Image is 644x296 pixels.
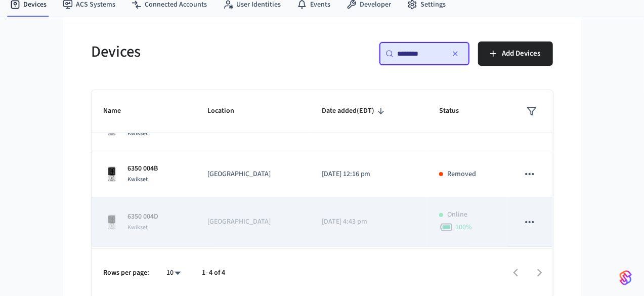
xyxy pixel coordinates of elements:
[128,223,148,232] span: Kwikset
[207,217,297,227] p: [GEOGRAPHIC_DATA]
[128,163,158,174] p: 6350 004B
[104,103,135,119] span: Name
[128,212,159,222] p: 6350 004D
[92,41,316,62] h5: Devices
[128,175,148,184] span: Kwikset
[620,270,632,286] img: SeamLogoGradient.69752ec5.svg
[478,41,553,66] button: Add Devices
[207,169,297,180] p: [GEOGRAPHIC_DATA]
[322,103,388,119] span: Date added(EDT)
[104,166,120,182] img: Kwikset Halo Touchscreen Wifi Enabled Smart Lock, Polished Chrome, Front
[128,129,148,138] span: Kwikset
[322,217,415,227] p: [DATE] 4:43 pm
[322,169,415,180] p: [DATE] 12:16 pm
[502,47,541,60] span: Add Devices
[202,268,226,278] p: 1–4 of 4
[104,268,150,278] p: Rows per page:
[447,209,467,220] p: Online
[447,169,476,180] p: Removed
[207,103,247,119] span: Location
[455,222,472,232] span: 100 %
[162,266,186,280] div: 10
[104,214,120,230] img: Kwikset Halo Touchscreen Wifi Enabled Smart Lock, Polished Chrome, Front
[439,103,472,119] span: Status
